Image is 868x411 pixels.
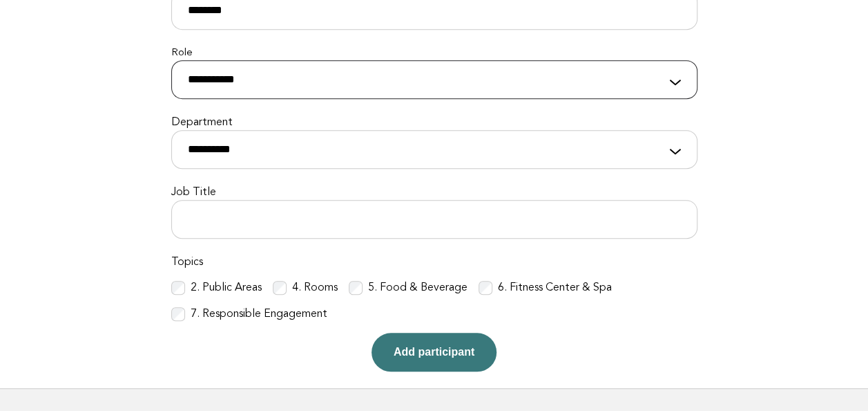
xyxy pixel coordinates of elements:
[171,116,697,130] label: Department
[191,281,262,295] label: 2. Public Areas
[292,281,338,295] label: 4. Rooms
[368,281,467,295] label: 5. Food & Beverage
[372,333,496,372] button: Add participant
[191,307,327,322] label: 7. Responsible Engagement
[498,281,612,295] label: 6. Fitness Center & Spa
[171,185,697,200] label: Job Title
[171,255,697,270] label: Topics
[171,46,697,60] label: Role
